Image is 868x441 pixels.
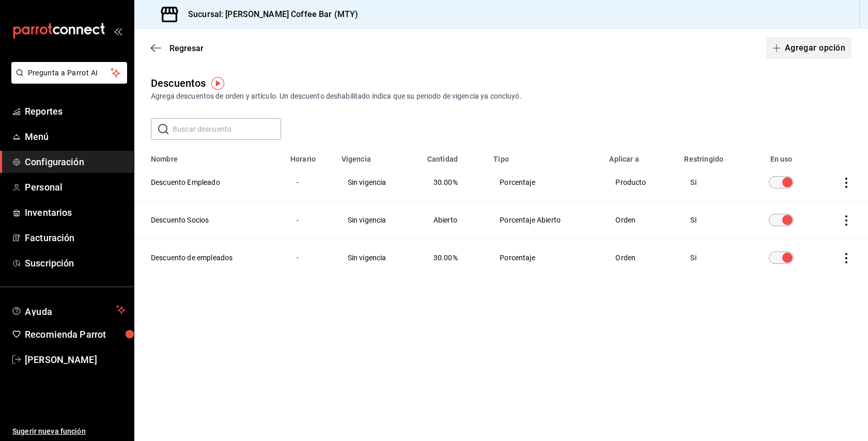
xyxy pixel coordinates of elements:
[11,62,127,84] button: Pregunta a Parrot AI
[25,104,126,118] span: Reportes
[169,43,204,53] span: Regresar
[211,77,224,90] img: Tooltip marker
[678,201,748,239] td: Si
[841,178,851,188] button: actions
[421,201,487,239] td: Abierto
[678,164,748,201] td: Si
[25,327,126,341] span: Recomienda Parrot
[487,148,603,164] th: Tipo
[433,254,458,262] span: 30.00%
[487,164,603,201] td: Porcentaje
[25,231,126,245] span: Facturación
[678,239,748,277] td: Si
[335,201,421,239] td: Sin vigencia
[134,239,284,277] th: Descuento de empleados
[284,239,335,277] td: -
[151,91,851,102] div: Agrega descuentos de orden y artículo. Un descuento deshabilitado indica que su periodo de vigenc...
[748,148,815,164] th: En uso
[603,164,678,201] td: Producto
[766,37,851,59] button: Agregar opción
[7,75,127,86] a: Pregunta a Parrot AI
[284,148,335,164] th: Horario
[12,426,126,437] span: Sugerir nueva función
[841,253,851,263] button: actions
[433,178,458,186] span: 30.00%
[25,353,126,367] span: [PERSON_NAME]
[25,206,126,219] span: Inventarios
[25,304,112,316] span: Ayuda
[487,201,603,239] td: Porcentaje Abierto
[25,130,126,144] span: Menú
[180,8,358,21] h3: Sucursal: [PERSON_NAME] Coffee Bar (MTY)
[151,43,204,53] button: Regresar
[335,239,421,277] td: Sin vigencia
[335,148,421,164] th: Vigencia
[678,148,748,164] th: Restringido
[284,164,335,201] td: -
[841,215,851,226] button: actions
[603,239,678,277] td: Orden
[134,201,284,239] th: Descuento Socios
[603,201,678,239] td: Orden
[151,75,206,91] div: Descuentos
[284,201,335,239] td: -
[25,256,126,270] span: Suscripción
[114,27,122,35] button: open_drawer_menu
[173,119,281,139] input: Buscar descuento
[421,148,487,164] th: Cantidad
[335,164,421,201] td: Sin vigencia
[603,148,678,164] th: Aplicar a
[25,180,126,194] span: Personal
[134,164,284,201] th: Descuento Empleado
[134,148,868,276] table: discountsTable
[25,155,126,169] span: Configuración
[28,68,111,78] span: Pregunta a Parrot AI
[487,239,603,277] td: Porcentaje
